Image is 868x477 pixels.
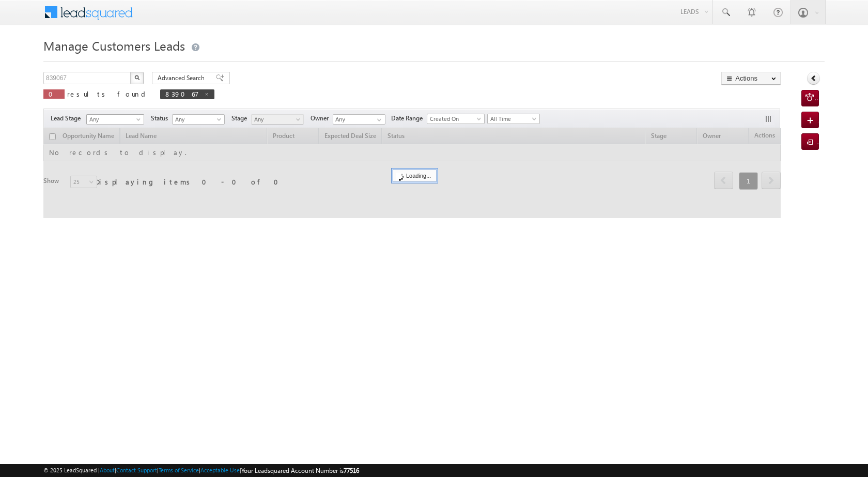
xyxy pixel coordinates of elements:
[311,114,333,123] span: Owner
[67,89,149,98] span: results found
[43,37,185,54] span: Manage Customers Leads
[116,467,157,473] a: Contact Support
[86,114,144,125] a: Any
[427,114,481,124] span: Created On
[173,115,222,124] span: Any
[87,115,141,124] span: Any
[488,114,537,124] span: All Time
[721,72,781,85] button: Actions
[100,467,115,473] a: About
[391,114,427,123] span: Date Range
[333,114,385,125] input: Type to Search
[344,467,359,474] span: 77516
[158,73,208,83] span: Advanced Search
[487,114,540,124] a: All Time
[251,114,304,125] a: Any
[151,114,172,123] span: Status
[200,467,240,473] a: Acceptable Use
[43,466,359,475] span: © 2025 LeadSquared | | | | |
[172,114,225,125] a: Any
[427,114,485,124] a: Created On
[252,115,301,124] span: Any
[51,114,85,123] span: Lead Stage
[134,75,139,80] img: Search
[165,89,199,98] span: 839067
[393,170,437,182] div: Loading...
[159,467,199,473] a: Terms of Service
[231,114,251,123] span: Stage
[241,467,359,474] span: Your Leadsquared Account Number is
[49,89,59,98] span: 0
[371,115,384,125] a: Show All Items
